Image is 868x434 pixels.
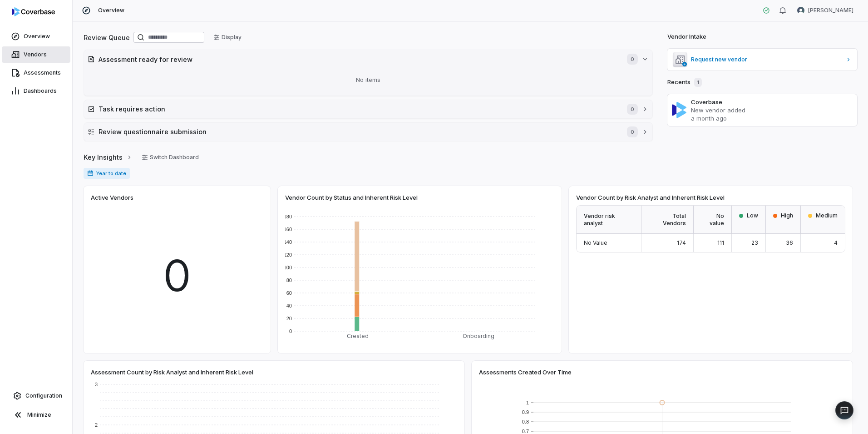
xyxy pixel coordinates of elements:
span: High [781,212,793,219]
button: Assessment ready for review0 [84,50,652,68]
a: Configuration [4,388,69,404]
span: Medium [816,212,838,219]
a: Dashboards [2,83,70,99]
span: Dashboards [24,87,57,95]
h2: Review questionnaire submission [99,127,618,136]
text: 40 [286,303,292,308]
span: 23 [751,239,758,246]
p: a month ago [691,114,853,122]
button: Review questionnaire submission0 [84,123,652,141]
text: 60 [286,290,292,296]
img: Alex DeJesus avatar [797,7,804,14]
text: 120 [284,252,292,257]
span: Overview [24,33,50,40]
span: Low [747,212,758,219]
text: 180 [284,214,292,219]
span: Vendor Count by Status and Inherent Risk Level [285,193,418,202]
div: Total Vendors [641,206,694,234]
span: Key Insights [84,152,123,162]
a: Vendors [2,46,70,63]
button: Key Insights [81,148,135,167]
text: 1 [526,400,529,405]
span: Minimize [27,411,51,419]
text: 0.9 [522,409,529,415]
span: Assessment Count by Risk Analyst and Inherent Risk Level [91,368,253,376]
h2: Vendor Intake [667,32,706,41]
a: Overview [2,28,70,45]
span: No Value [584,239,607,246]
a: CoverbaseNew vendor addeda month ago [667,94,857,126]
span: Vendors [24,51,47,58]
button: Alex DeJesus avatar[PERSON_NAME] [792,4,859,17]
button: Display [208,30,247,44]
a: Assessments [2,65,70,81]
p: New vendor added [691,106,853,114]
h2: Assessment ready for review [99,55,618,64]
text: 20 [286,316,292,321]
text: 0 [289,328,292,334]
span: 4 [834,239,838,246]
span: 0 [627,54,638,65]
a: Key Insights [84,148,133,167]
text: 140 [284,239,292,245]
a: Request new vendor [667,49,857,71]
text: 80 [286,278,292,283]
span: Assessments Created Over Time [479,368,572,376]
span: Year to date [84,168,130,179]
span: Overview [98,7,124,14]
span: 111 [717,239,724,246]
h2: Task requires action [99,104,618,114]
text: 0.8 [522,419,529,424]
text: 2 [95,422,98,428]
div: Vendor risk analyst [577,206,641,234]
span: 174 [677,239,686,246]
span: Assessments [24,69,61,76]
span: 0 [627,126,638,137]
h3: Coverbase [691,98,853,106]
h2: Review Queue [84,33,130,42]
span: 1 [694,78,702,87]
span: 0 [163,243,191,308]
span: Vendor Count by Risk Analyst and Inherent Risk Level [576,193,725,202]
text: 3 [95,382,98,387]
button: Minimize [4,406,69,424]
div: No value [694,206,732,234]
span: Request new vendor [691,56,842,63]
h2: Recents [667,78,702,87]
div: No items [88,68,649,92]
button: Switch Dashboard [136,151,204,164]
button: Task requires action0 [84,100,652,118]
span: 36 [786,239,793,246]
span: [PERSON_NAME] [808,7,853,14]
span: Active Vendors [91,193,133,202]
text: 0.7 [522,429,529,434]
text: 100 [284,265,292,270]
span: 0 [627,104,638,115]
svg: Date range for report [87,170,94,177]
span: Configuration [25,392,62,399]
text: 160 [284,227,292,232]
img: logo-D7KZi-bG.svg [12,7,55,16]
